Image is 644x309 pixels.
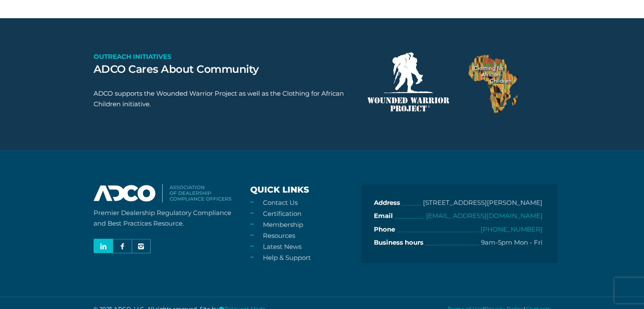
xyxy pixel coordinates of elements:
[94,184,231,202] img: association-of-dealership-compliance-officers-logo2023.svg
[250,184,355,195] h3: Quick Links
[368,52,449,111] img: Wounded Warrior Project logo
[465,52,521,116] img: Clothing for African Children logo
[94,88,355,109] p: ADCO supports the Wounded Warrior Project as well as the Clothing for African Children initiative.
[374,223,395,235] b: Phone
[374,210,393,221] b: Email
[263,220,303,228] a: Membership
[374,197,400,208] b: Address
[426,211,542,219] a: [EMAIL_ADDRESS][DOMAIN_NAME]
[263,242,301,250] a: Latest News
[423,197,542,208] p: [STREET_ADDRESS][PERSON_NAME]
[94,63,355,75] h2: ADCO Cares About Community
[481,237,542,248] p: 9am-5pm Mon - Fri
[94,51,355,62] p: Outreach Initiatives
[374,237,423,248] b: Business hours
[481,225,542,233] a: [PHONE_NUMBER]
[263,209,301,217] a: Certification
[263,231,295,239] a: Resources
[263,253,311,261] a: Help & Support
[94,207,238,228] p: Premier Dealership Regulatory Compliance and Best Practices Resource.
[263,198,298,206] a: Contact Us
